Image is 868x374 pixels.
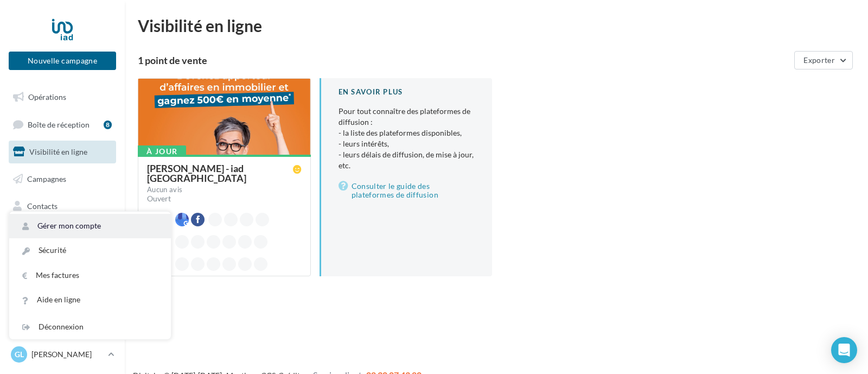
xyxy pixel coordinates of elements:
[7,249,118,271] a: Calendrier
[138,55,790,65] div: 1 point de vente
[9,288,171,312] a: Aide en ligne
[339,128,475,138] li: - la liste des plateformes disponibles,
[7,168,118,191] a: Campagnes
[15,349,24,360] span: Gl
[147,194,171,203] span: Ouvert
[339,106,475,171] p: Pour tout connaître des plateformes de diffusion :
[7,221,118,244] a: Médiathèque
[27,174,66,183] span: Campagnes
[339,180,475,201] a: Consulter le guide des plateformes de diffusion
[9,238,171,263] a: Sécurité
[9,315,171,339] div: Déconnexion
[104,121,112,129] div: 8
[28,119,90,129] span: Boîte de réception
[339,138,475,149] li: - leurs intérêts,
[9,263,171,288] a: Mes factures
[27,201,58,210] span: Contacts
[147,186,182,193] div: Aucun avis
[7,195,118,218] a: Contacts
[7,113,118,136] a: Boîte de réception8
[9,344,116,365] a: Gl [PERSON_NAME]
[831,337,857,363] div: Open Intercom Messenger
[9,52,116,70] button: Nouvelle campagne
[7,86,118,109] a: Opérations
[138,145,186,157] div: À jour
[9,214,171,238] a: Gérer mon compte
[31,349,104,360] p: [PERSON_NAME]
[7,141,118,163] a: Visibilité en ligne
[147,163,293,183] div: [PERSON_NAME] - iad [GEOGRAPHIC_DATA]
[147,185,302,195] a: Aucun avis
[339,87,475,97] div: En savoir plus
[339,149,475,171] li: - leurs délais de diffusion, de mise à jour, etc.
[803,55,835,65] span: Exporter
[29,147,87,156] span: Visibilité en ligne
[794,51,853,69] button: Exporter
[28,92,66,102] span: Opérations
[138,17,855,34] div: Visibilité en ligne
